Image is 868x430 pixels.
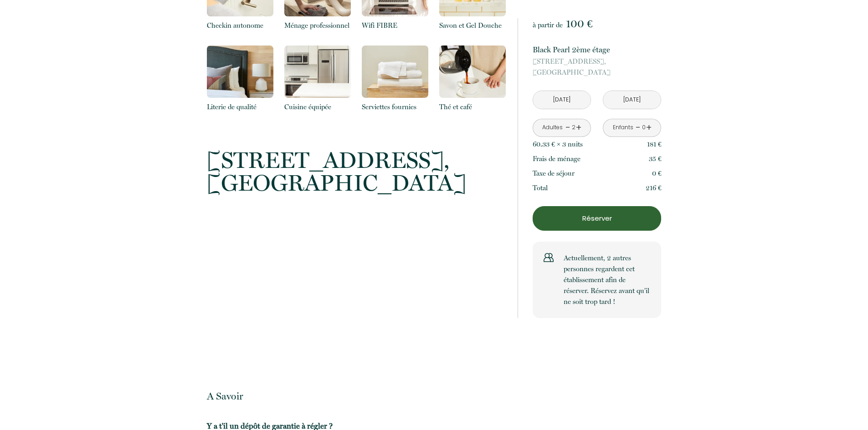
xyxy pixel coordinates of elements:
[565,121,570,135] a: -
[207,149,506,172] span: [STREET_ADDRESS],
[580,140,583,148] span: s
[542,123,563,132] div: Adultes
[649,153,662,164] p: 35 €
[533,153,580,164] p: Frais de ménage
[646,121,652,135] a: +
[566,17,592,30] span: 100 €
[544,253,554,263] img: users
[533,139,583,150] p: 60.33 € × 3 nuit
[439,46,506,98] img: 16317116268495.png
[533,206,661,231] button: Réserver
[647,139,662,150] p: 181 €
[207,390,506,402] p: A Savoir
[439,20,506,31] p: Savon et Gel Douche
[533,56,661,67] span: [STREET_ADDRESS],
[439,101,506,112] p: Thé et café
[533,21,563,29] span: à partir de
[646,182,662,193] p: 216 €
[576,121,581,135] a: +
[533,43,661,56] p: Black Pearl 2ème étage
[533,91,591,109] input: Arrivée
[284,101,351,112] p: Cuisine équipée
[207,20,273,31] p: Checkin autonome
[207,46,273,98] img: 16317117791311.png
[603,91,661,109] input: Départ
[533,168,575,179] p: Taxe de séjour
[571,123,576,132] div: 2
[284,46,351,98] img: 16317117489567.png
[362,101,428,112] p: Serviettes fournies
[613,123,633,132] div: Enfants
[533,56,661,78] p: [GEOGRAPHIC_DATA]
[207,101,273,112] p: Literie de qualité
[284,20,351,31] p: Ménage professionnel
[207,149,506,194] p: [GEOGRAPHIC_DATA]
[362,20,428,31] p: Wifi FIBRE
[536,213,658,224] p: Réserver
[564,253,650,307] p: Actuellement, 2 autres personnes regardent cet établissement afin de réserver. Réservez avant qu’...
[533,182,548,193] p: Total
[652,168,662,179] p: 0 €
[362,46,428,98] img: 16317117296737.png
[636,121,641,135] a: -
[642,123,646,132] div: 0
